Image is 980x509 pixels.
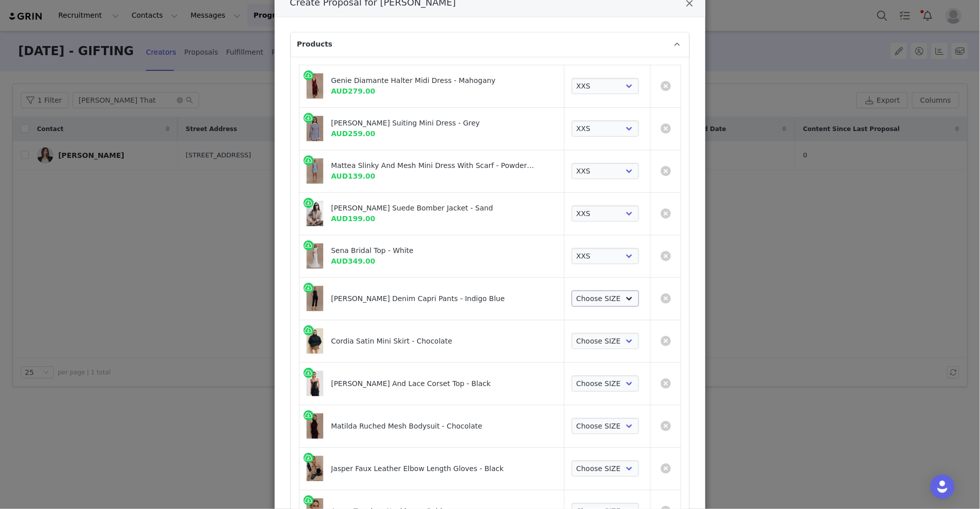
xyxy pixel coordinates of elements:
div: Matilda Ruched Mesh Bodysuit - Chocolate [331,421,534,432]
span: Products [297,39,332,50]
span: AUD279.00 [331,87,375,95]
div: Genie Diamante Halter Midi Dress - Mahogany [331,75,534,86]
img: 250819_MESHKI_WomeninPowerDay1_09_460.jpg [307,116,323,141]
img: 230221_MESHKI_OdessyDrop2_01_044.jpg [307,371,323,396]
img: 241030_MESHKI_SegrettiDrp3_4_40_2288.jpg [307,456,323,481]
div: Mattea Slinky And Mesh Mini Dress With Scarf - Powder Blue [331,160,534,171]
div: [PERSON_NAME] Denim Capri Pants - Indigo Blue [331,293,534,304]
div: Cordia Satin Mini Skirt - Chocolate [331,336,535,347]
div: [PERSON_NAME] And Lace Corset Top - Black [331,378,534,389]
img: 250811_MESHKI_SEIDLER_11_2021x_8cfd3672-2e5a-4ec0-8e24-5b9fa4dc5f7f.jpg [307,328,323,354]
div: [PERSON_NAME] Suede Bomber Jacket - Sand [331,203,534,214]
span: AUD139.00 [331,172,375,180]
div: Sena Bridal Top - White [331,245,534,256]
span: AUD199.00 [331,215,375,223]
img: 250402_MESHKI_Wild_Oasis_6_24_891.jpg [307,158,323,184]
img: 241105_MESHKI_SegrettiDr4_10_483.jpg [307,286,323,311]
span: AUD349.00 [331,257,375,265]
span: AUD259.00 [331,130,375,138]
img: 250827_MESHKI_WomenInPowerDay3_24_1035.jpg [307,413,323,439]
img: 250716_MESHKI_Bridal1_18_958_e757dd56-13c8-4dc8-bd94-bb781e492a6e.jpg [307,243,323,269]
div: Open Intercom Messenger [930,475,955,499]
img: 241022_MESHKI_Segretti_Drp1_2_35_2023.jpg [307,73,323,99]
img: 250131_Meshki_SH06_13231.jpg [307,201,323,226]
div: [PERSON_NAME] Suiting Mini Dress - Grey [331,118,534,129]
div: Jasper Faux Leather Elbow Length Gloves - Black [331,463,534,474]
